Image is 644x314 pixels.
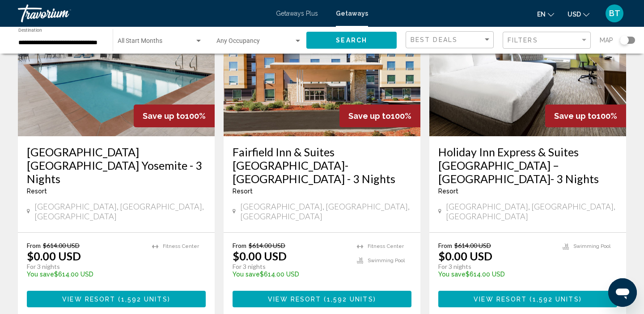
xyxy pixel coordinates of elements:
span: ( ) [321,296,376,303]
span: View Resort [474,296,527,303]
span: Resort [27,188,47,195]
iframe: Button to launch messaging window [608,278,637,307]
div: 100% [134,105,215,127]
span: Save up to [143,111,185,121]
span: Filters [508,37,538,44]
span: You save [438,271,466,278]
button: View Resort(1,592 units) [233,291,411,307]
button: Change currency [568,8,589,21]
span: View Resort [268,296,321,303]
a: Getaways [336,10,368,17]
span: View Resort [62,296,115,303]
div: 100% [339,105,420,127]
mat-select: Sort by [411,36,491,44]
span: Resort [233,188,253,195]
span: Resort [438,188,458,195]
span: [GEOGRAPHIC_DATA], [GEOGRAPHIC_DATA], [GEOGRAPHIC_DATA] [34,201,206,221]
span: From [233,242,246,249]
span: Swimming Pool [368,258,405,264]
span: Save up to [554,111,597,121]
span: $614.00 USD [249,242,285,249]
p: For 3 nights [233,263,348,271]
p: For 3 nights [438,263,554,271]
span: Save up to [348,111,391,121]
span: Map [600,34,613,46]
span: You save [233,271,260,278]
button: Search [306,32,397,48]
span: 1,592 units [533,296,579,303]
span: Fitness Center [368,243,404,249]
p: $614.00 USD [438,271,554,278]
span: BT [609,9,620,18]
p: $0.00 USD [438,249,492,263]
p: $614.00 USD [27,271,143,278]
a: Holiday Inn Express & Suites [GEOGRAPHIC_DATA] – [GEOGRAPHIC_DATA]- 3 Nights [438,145,617,185]
span: 1,592 units [327,296,373,303]
span: From [438,242,452,249]
p: $0.00 USD [27,249,81,263]
span: ( ) [115,296,170,303]
p: $614.00 USD [233,271,348,278]
span: Search [336,37,367,44]
span: Fitness Center [163,243,199,249]
p: For 3 nights [27,263,143,271]
span: [GEOGRAPHIC_DATA], [GEOGRAPHIC_DATA], [GEOGRAPHIC_DATA] [446,201,617,221]
span: $614.00 USD [454,242,491,249]
span: You save [27,271,54,278]
a: Fairfield Inn & Suites [GEOGRAPHIC_DATA]-[GEOGRAPHIC_DATA] - 3 Nights [233,145,411,185]
button: Filter [503,31,591,50]
span: ( ) [527,296,581,303]
p: $0.00 USD [233,249,287,263]
button: View Resort(1,592 units) [27,291,206,307]
a: Travorium [18,4,267,22]
button: User Menu [603,4,626,23]
a: [GEOGRAPHIC_DATA] [GEOGRAPHIC_DATA] Yosemite - 3 Nights [27,145,206,185]
span: 1,592 units [121,296,168,303]
span: From [27,242,41,249]
span: Best Deals [411,36,458,43]
button: Change language [537,8,554,21]
div: 100% [545,105,626,127]
a: Getaways Plus [276,10,318,17]
span: $614.00 USD [43,242,80,249]
span: [GEOGRAPHIC_DATA], [GEOGRAPHIC_DATA], [GEOGRAPHIC_DATA] [240,201,411,221]
span: USD [568,11,581,18]
span: en [537,11,546,18]
button: View Resort(1,592 units) [438,291,617,307]
span: Swimming Pool [573,243,610,249]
